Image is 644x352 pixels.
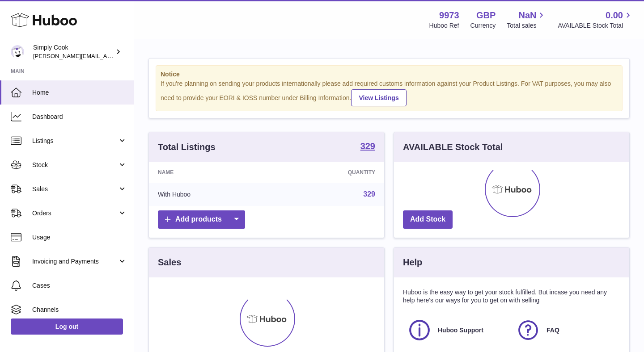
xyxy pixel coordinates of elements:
a: 329 [360,142,375,152]
img: rebecca@simplycook.com [11,45,24,59]
strong: 329 [360,142,375,151]
span: Orders [32,209,118,218]
h3: AVAILABLE Stock Total [403,141,503,153]
a: 0.00 AVAILABLE Stock Total [558,9,633,30]
a: Add Stock [403,210,453,229]
span: Usage [32,233,127,242]
span: Listings [32,137,118,145]
span: Cases [32,281,127,290]
a: NaN Total sales [507,9,547,30]
span: Huboo Support [438,326,483,335]
h3: Total Listings [158,141,216,153]
div: Simply Cook [33,43,114,60]
th: Quantity [273,162,384,183]
span: Invoicing and Payments [32,257,118,266]
h3: Help [403,256,422,268]
div: Huboo Ref [429,21,459,30]
span: Sales [32,185,118,193]
td: With Huboo [149,183,273,206]
th: Name [149,162,273,183]
strong: GBP [476,9,496,21]
span: Channels [32,306,127,314]
span: FAQ [547,326,559,335]
a: Huboo Support [407,318,507,342]
p: Huboo is the easy way to get your stock fulfilled. But incase you need any help here's our ways f... [403,288,620,305]
span: AVAILABLE Stock Total [558,21,633,30]
h3: Sales [158,256,181,268]
span: Stock [32,161,118,169]
span: Home [32,88,127,97]
a: View Listings [351,89,406,106]
span: [PERSON_NAME][EMAIL_ADDRESS][DOMAIN_NAME] [33,52,179,59]
div: If you're planning on sending your products internationally please add required customs informati... [161,80,618,106]
strong: Notice [161,70,618,79]
span: NaN [518,9,536,21]
a: FAQ [516,318,616,342]
a: 329 [363,190,375,198]
span: Total sales [507,21,547,30]
a: Add products [158,210,245,229]
span: 0.00 [606,9,623,21]
span: Dashboard [32,113,127,121]
a: Log out [11,318,123,335]
div: Currency [470,21,496,30]
strong: 9973 [439,9,459,21]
